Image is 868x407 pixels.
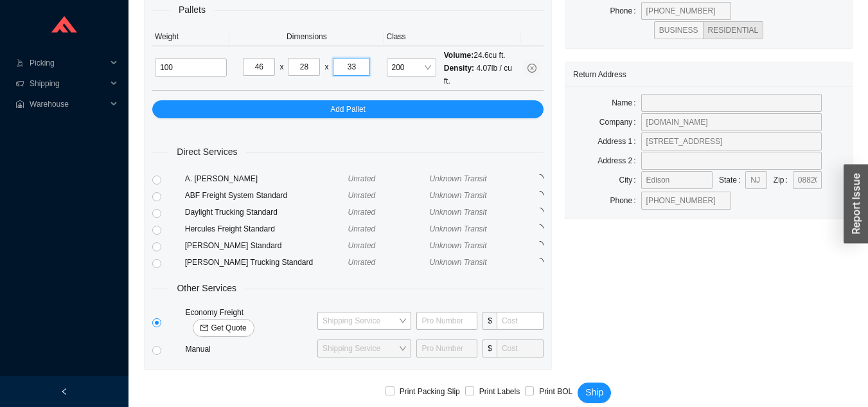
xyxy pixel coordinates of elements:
label: Address 1 [598,132,641,150]
span: Shipping [30,73,107,94]
span: loading [535,190,544,199]
span: Other Services [168,281,245,296]
span: Unrated [348,191,376,200]
button: Ship [578,383,611,403]
div: x [324,60,328,73]
label: State [719,171,745,189]
span: Unknown Transit [429,224,486,233]
span: Print Labels [474,385,525,398]
span: Print BOL [534,385,578,398]
input: Pro Number [416,312,477,330]
span: RESIDENTIAL [708,26,759,35]
span: left [60,388,68,395]
div: Return Address [573,62,844,86]
label: Company [599,113,641,131]
span: mail [200,324,208,333]
div: [PERSON_NAME] Trucking Standard [185,256,348,269]
div: Manual [182,343,315,356]
span: Ship [585,385,603,400]
span: Unrated [348,241,376,250]
span: Direct Services [168,145,246,159]
span: $ [483,339,497,357]
span: Unknown Transit [429,174,486,183]
span: Unknown Transit [429,208,486,217]
span: Warehouse [30,94,107,114]
span: Unknown Transit [429,191,486,200]
span: Unrated [348,174,376,183]
span: Add Pallet [330,103,366,116]
span: loading [535,224,544,233]
div: A. [PERSON_NAME] [185,172,348,185]
span: Pallets [170,3,215,17]
input: H [333,58,370,76]
span: Unrated [348,224,376,233]
button: close-circle [523,59,541,77]
div: 4.07 lb / cu ft. [444,62,518,87]
input: W [288,58,320,76]
span: Unknown Transit [429,258,486,267]
span: loading [535,240,544,249]
span: Density: [444,64,474,73]
span: Unrated [348,258,376,267]
div: Hercules Freight Standard [185,222,348,235]
th: Dimensions [229,28,384,46]
span: Get Quote [211,321,246,334]
div: 24.6 cu ft. [444,49,518,62]
span: loading [535,174,544,183]
button: Add Pallet [152,100,544,118]
input: Cost [497,339,544,357]
label: Name [612,94,641,112]
label: Zip [774,171,793,189]
th: Class [384,28,521,46]
span: Print Packing Slip [394,385,465,398]
div: Economy Freight [182,306,315,337]
span: Picking [30,53,107,73]
div: [PERSON_NAME] Standard [185,239,348,252]
span: BUSINESS [659,26,698,35]
button: mailGet Quote [193,319,254,337]
div: ABF Freight System Standard [185,189,348,202]
label: City [619,171,641,189]
label: Phone [610,2,641,20]
input: L [243,58,275,76]
input: Pro Number [416,339,477,357]
label: Phone [610,192,641,210]
span: loading [535,207,544,216]
div: Daylight Trucking Standard [185,206,348,219]
span: loading [535,257,544,266]
input: Cost [497,312,544,330]
span: $ [483,312,497,330]
th: Weight [152,28,229,46]
span: Unrated [348,208,376,217]
span: 200 [392,59,431,76]
span: Unknown Transit [429,241,486,250]
span: Volume: [444,51,474,60]
div: x [279,60,283,73]
label: Address 2 [598,152,641,170]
